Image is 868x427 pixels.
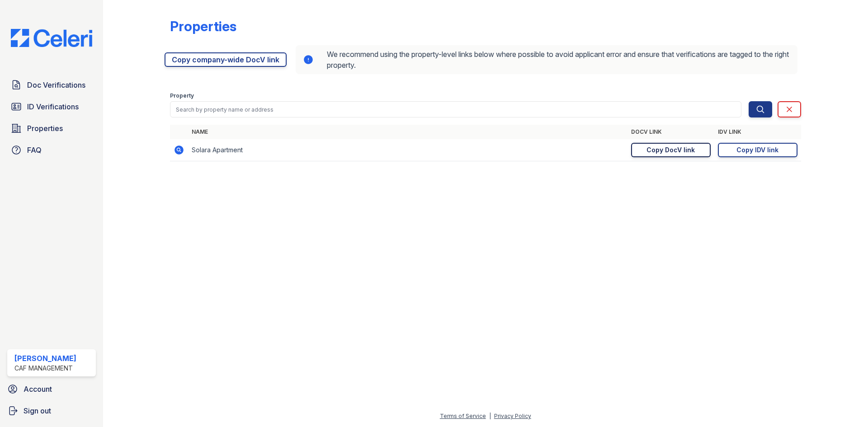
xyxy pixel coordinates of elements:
div: [PERSON_NAME] [14,353,76,364]
th: Name [188,125,627,139]
label: Property [170,92,194,99]
a: ID Verifications [7,98,96,116]
input: Search by property name or address [170,101,741,117]
a: Sign out [4,402,99,420]
th: DocV Link [627,125,714,139]
span: Doc Verifications [27,80,85,90]
a: Doc Verifications [7,76,96,94]
div: Copy IDV link [736,145,778,155]
span: ID Verifications [27,101,79,112]
div: CAF Management [14,364,76,373]
span: FAQ [27,145,42,155]
a: Copy IDV link [718,143,797,157]
div: Properties [170,18,236,34]
div: We recommend using the property-level links below where possible to avoid applicant error and ens... [296,45,797,74]
div: | [489,413,491,419]
th: IDV Link [714,125,801,139]
a: Copy company-wide DocV link [165,52,287,67]
a: Privacy Policy [494,413,531,419]
a: FAQ [7,141,96,159]
img: CE_Logo_Blue-a8612792a0a2168367f1c8372b55b34899dd931a85d93a1a3d3e32e68fde9ad4.png [4,29,99,47]
a: Properties [7,119,96,137]
a: Account [4,380,99,398]
span: Properties [27,123,63,134]
div: Copy DocV link [646,145,695,155]
a: Copy DocV link [631,143,711,157]
span: Account [24,384,52,394]
span: Sign out [24,405,51,416]
td: Solara Apartment [188,139,627,161]
a: Terms of Service [440,413,486,419]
